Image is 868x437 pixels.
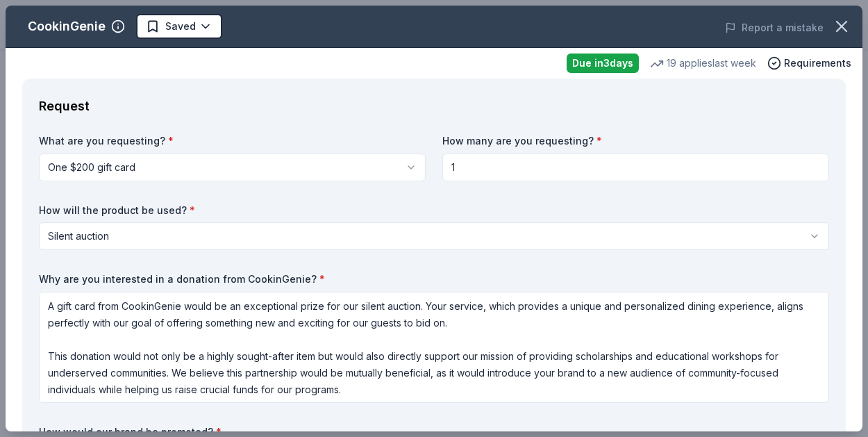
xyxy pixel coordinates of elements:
[39,292,829,403] textarea: A gift card from CookinGenie would be an exceptional prize for our silent auction. Your service, ...
[39,272,829,286] label: Why are you interested in a donation from CookinGenie?
[39,134,426,148] label: What are you requesting?
[442,134,829,148] label: How many are you requesting?
[39,95,829,117] div: Request
[784,55,851,72] span: Requirements
[136,14,222,39] button: Saved
[767,55,851,72] button: Requirements
[28,15,106,38] div: CookinGenie
[725,19,824,36] button: Report a mistake
[567,53,639,73] div: Due in 3 days
[165,18,196,35] span: Saved
[650,55,756,72] div: 19 applies last week
[39,204,829,217] label: How will the product be used?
